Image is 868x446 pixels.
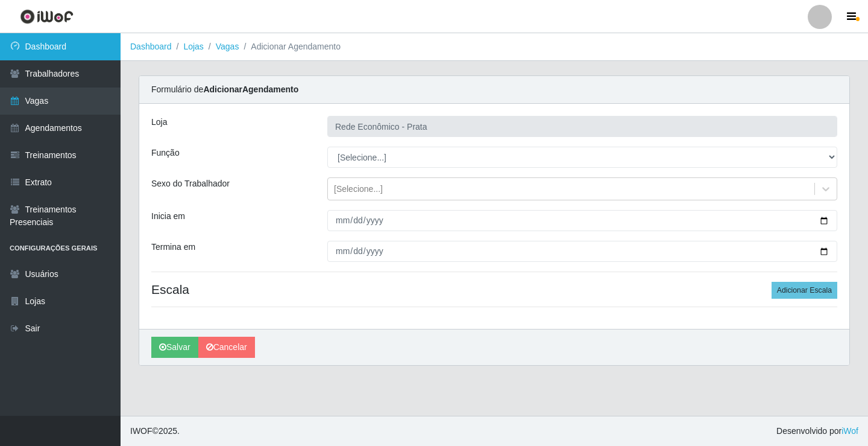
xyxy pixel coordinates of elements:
span: IWOF [130,426,153,436]
nav: breadcrumb [121,33,868,61]
label: Inicia em [151,210,185,223]
button: Adicionar Escala [772,282,837,299]
a: Cancelar [198,337,255,358]
input: 00/00/0000 [327,210,837,231]
div: [Selecione...] [334,183,383,196]
label: Sexo do Trabalhador [151,177,230,190]
label: Loja [151,116,167,129]
a: iWof [841,426,858,436]
a: Lojas [183,42,203,51]
strong: Adicionar Agendamento [203,84,298,94]
label: Função [151,147,180,159]
span: Desenvolvido por [776,425,858,438]
button: Salvar [151,337,198,358]
div: Formulário de [139,76,849,104]
h4: Escala [151,282,837,297]
span: © 2025 . [130,425,180,438]
label: Termina em [151,241,195,253]
a: Vagas [216,42,239,51]
li: Adicionar Agendamento [239,40,341,53]
input: 00/00/0000 [327,241,837,262]
a: Dashboard [130,42,172,51]
img: CoreUI Logo [20,9,74,24]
